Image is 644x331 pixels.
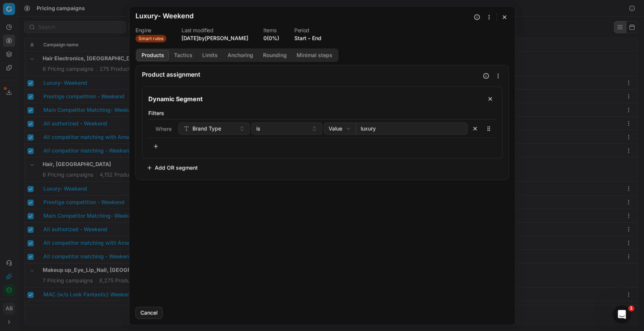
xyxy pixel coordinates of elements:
[181,27,248,33] dt: Last modified
[142,162,202,174] button: Add OR segment
[294,34,306,42] button: Start
[294,27,321,33] dt: Period
[197,50,223,61] button: Limits
[169,50,197,61] button: Tactics
[155,125,171,132] span: Where
[361,125,463,132] input: Enter a value
[263,27,279,33] dt: Items
[142,71,480,77] div: Product assignment
[628,305,634,311] span: 1
[192,125,221,132] span: Brand Type
[181,35,248,41] span: [DATE] by [PERSON_NAME]
[258,50,292,61] button: Rounding
[223,50,258,61] button: Anchoring
[135,307,163,319] button: Cancel
[148,109,496,117] label: Filters
[135,27,166,33] dt: Engine
[256,125,260,132] span: is
[137,50,169,61] button: Products
[135,12,194,19] h2: Luxury- Weekend
[613,305,631,323] iframe: Intercom live chat
[135,35,166,42] span: Smart rules
[292,50,337,61] button: Minimal steps
[312,34,321,42] button: End
[263,34,279,42] a: 0(0%)
[308,34,310,42] span: -
[147,93,481,105] input: Segment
